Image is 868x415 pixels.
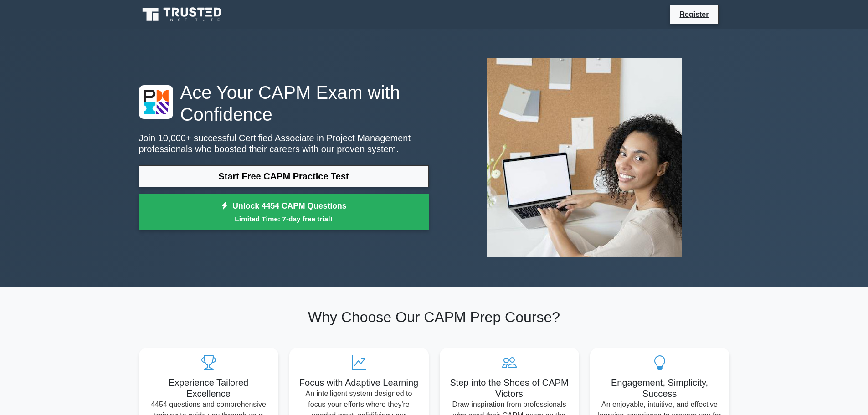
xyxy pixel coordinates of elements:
h5: Focus with Adaptive Learning [297,377,421,388]
h2: Why Choose Our CAPM Prep Course? [139,308,729,326]
h5: Experience Tailored Excellence [146,377,271,399]
a: Start Free CAPM Practice Test [139,165,429,187]
p: Join 10,000+ successful Certified Associate in Project Management professionals who boosted their... [139,133,429,154]
h5: Step into the Shoes of CAPM Victors [447,377,572,399]
a: Register [674,9,714,20]
small: Limited Time: 7-day free trial! [150,214,417,224]
a: Unlock 4454 CAPM QuestionsLimited Time: 7-day free trial! [139,194,429,231]
h5: Engagement, Simplicity, Success [597,377,722,399]
h1: Ace Your CAPM Exam with Confidence [139,82,429,125]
